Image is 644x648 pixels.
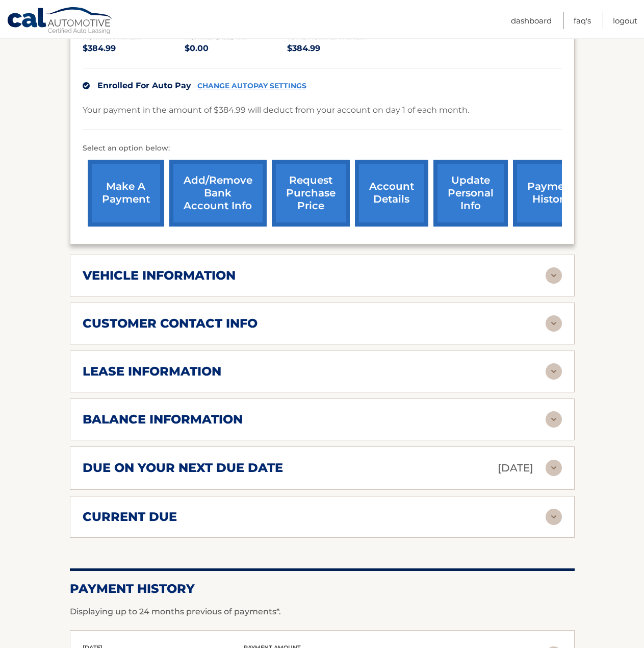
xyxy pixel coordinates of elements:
h2: lease information [83,364,221,379]
a: Dashboard [511,12,552,29]
h2: Payment History [70,581,575,596]
img: accordion-rest.svg [546,509,562,525]
p: Select an option below: [83,142,562,155]
img: check.svg [83,82,90,89]
a: Add/Remove bank account info [169,160,267,227]
a: update personal info [433,160,508,227]
p: [DATE] [498,459,533,477]
h2: customer contact info [83,316,257,331]
h2: balance information [83,412,243,427]
p: Your payment in the amount of $384.99 will deduct from your account on day 1 of each month. [83,103,469,117]
p: $384.99 [83,41,185,56]
h2: due on your next due date [83,460,283,476]
img: accordion-rest.svg [546,411,562,428]
a: Cal Automotive [7,7,114,36]
a: payment history [513,160,589,227]
img: accordion-rest.svg [546,315,562,332]
a: account details [355,160,428,227]
h2: current due [83,509,177,525]
a: request purchase price [272,160,350,227]
a: Logout [613,12,637,29]
a: make a payment [88,160,164,227]
img: accordion-rest.svg [546,267,562,284]
a: CHANGE AUTOPAY SETTINGS [197,82,306,90]
img: accordion-rest.svg [546,460,562,476]
h2: vehicle information [83,268,236,283]
img: accordion-rest.svg [546,363,562,380]
p: $0.00 [185,41,287,56]
span: Enrolled For Auto Pay [97,81,191,90]
a: FAQ's [574,12,591,29]
p: $384.99 [287,41,390,56]
p: Displaying up to 24 months previous of payments*. [70,606,575,618]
